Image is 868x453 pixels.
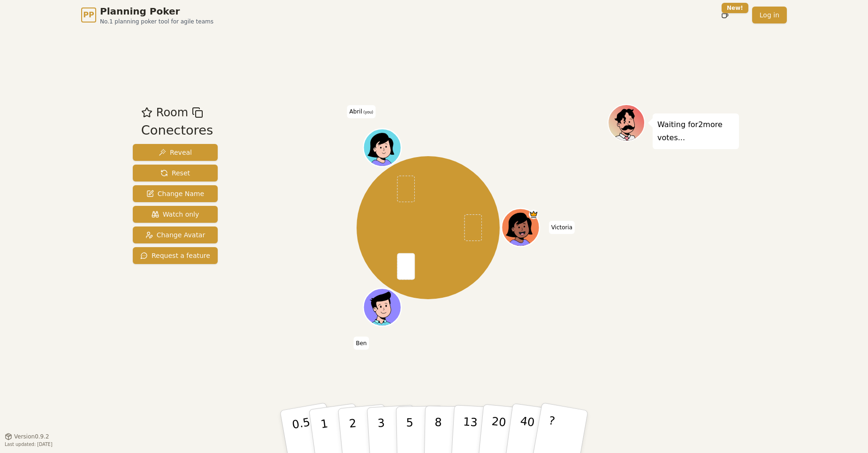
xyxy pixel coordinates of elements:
button: Reset [133,165,218,181]
span: Planning Poker [100,5,213,18]
button: Request a feature [133,247,218,264]
div: Conectores [141,121,213,140]
button: Reveal [133,144,218,161]
span: Watch only [152,210,199,219]
span: PP [83,9,94,21]
a: Log in [752,7,787,23]
span: Click to change your name [347,105,376,118]
button: Change Avatar [133,226,218,243]
span: Last updated: [DATE] [5,442,53,447]
span: Change Name [146,189,204,198]
span: No.1 planning poker tool for agile teams [100,18,213,25]
span: Request a feature [140,251,210,260]
a: PPPlanning PokerNo.1 planning poker tool for agile teams [81,5,213,25]
span: Version 0.9.2 [14,433,49,440]
span: Click to change your name [353,337,369,350]
div: New! [722,3,748,13]
span: Victoria is the host [529,210,538,219]
button: Click to change your avatar [364,130,400,166]
span: Reveal [159,148,192,157]
span: Room [156,104,188,121]
button: Version0.9.2 [5,433,49,440]
button: Change Name [133,185,218,202]
span: Change Avatar [145,230,206,240]
span: Click to change your name [549,221,575,234]
button: Watch only [133,206,218,223]
span: Reset [160,168,190,178]
p: Waiting for 2 more votes... [657,118,734,144]
span: (you) [362,110,373,114]
button: New! [716,7,733,23]
button: Add as favourite [141,104,152,121]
